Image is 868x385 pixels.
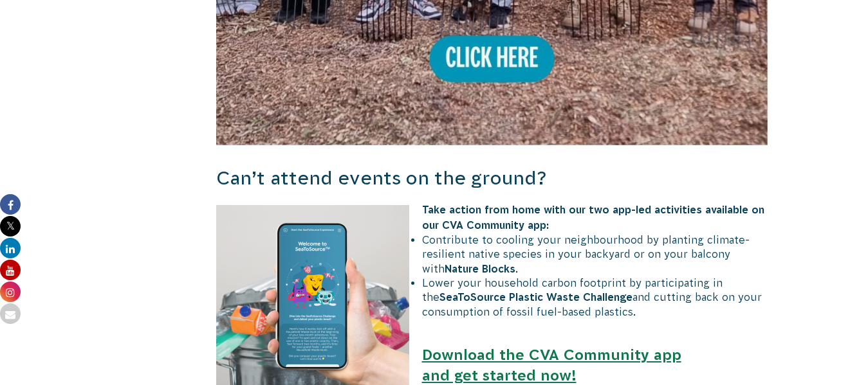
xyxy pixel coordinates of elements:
[216,165,768,192] h3: Can’t attend events on the ground?
[422,204,764,231] strong: Take action from home with our two app-led activities available on our CVA Community app:
[445,263,515,274] strong: Nature Blocks
[229,233,768,276] li: Contribute to cooling your neighbourhood by planting climate-resilient native species in your bac...
[229,276,768,319] li: Lower your household carbon footprint by participating in the and cutting back on your consumptio...
[422,346,681,384] a: Download the CVA Community app and get started now!
[439,291,633,303] strong: SeaToSource Plastic Waste Challenge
